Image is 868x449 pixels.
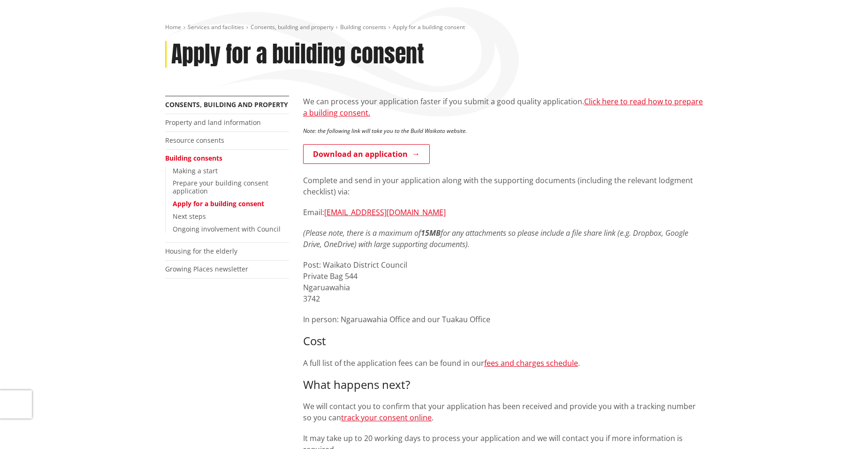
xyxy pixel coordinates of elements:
[173,166,218,175] a: Making a start
[303,127,467,135] em: Note: the following link will take you to the Build Waikato website.
[303,175,703,197] p: Complete and send in your application along with the supporting documents (including the relevant...
[303,259,703,304] p: Post: Waikato District Council Private Bag 544 Ngaruawahia 3742
[165,23,181,31] a: Home
[303,144,430,164] a: Download an application
[188,23,244,31] a: Services and facilities
[303,334,703,348] h3: Cost
[173,212,206,221] a: Next steps
[165,136,224,145] a: Resource consents
[341,412,432,423] a: track your consent online
[303,96,703,118] p: We can process your application faster if you submit a good quality application.
[251,23,334,31] a: Consents, building and property
[421,228,441,238] strong: 15MB
[165,118,261,127] a: Property and land information
[165,100,288,109] a: Consents, building and property
[484,358,578,368] a: fees and charges schedule
[303,378,703,392] h3: What happens next?
[173,199,264,208] a: Apply for a building consent
[303,228,688,249] em: (Please note, there is a maximum of for any attachments so please include a file share link (e.g....
[165,264,248,273] a: Growing Places newsletter
[324,207,446,217] a: [EMAIL_ADDRESS][DOMAIN_NAME]
[393,23,465,31] span: Apply for a building consent
[825,410,859,443] iframe: Messenger Launcher
[303,314,703,325] p: In person: Ngaruawahia Office and our Tuakau Office
[303,96,703,118] a: Click here to read how to prepare a building consent.
[165,247,237,255] a: Housing for the elderly
[340,23,386,31] a: Building consents
[303,207,703,218] p: Email:
[303,357,703,369] p: A full list of the application fees can be found in our .
[173,178,268,195] a: Prepare your building consent application
[165,23,703,31] nav: breadcrumb
[171,41,424,68] h1: Apply for a building consent
[173,224,281,233] a: Ongoing involvement with Council
[165,154,222,163] a: Building consents
[303,401,703,423] p: We will contact you to confirm that your application has been received and provide you with a tra...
